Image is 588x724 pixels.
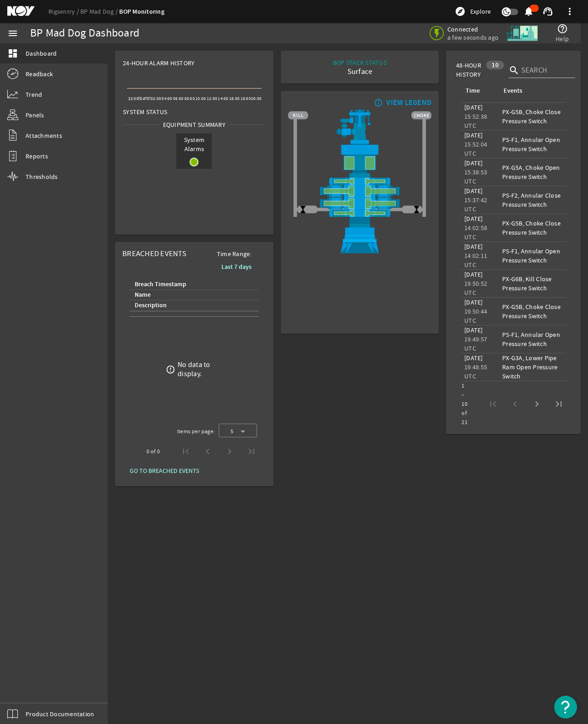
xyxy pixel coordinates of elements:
img: UpperAnnularOpen.png [288,144,432,178]
div: Breach Timestamp [133,279,252,289]
legacy-datetime-component: [DATE] [464,270,483,278]
button: GO TO BREACHED EVENTS [122,462,206,479]
img: TransparentStackSlice.png [291,163,299,177]
div: BP Mad Dog Dashboard [30,29,139,38]
text: 02:00 [151,96,161,101]
div: Surface [333,67,387,76]
input: Search [521,65,568,76]
div: Name [133,290,252,300]
span: Panels [26,110,44,120]
img: TransparentStackSlice.png [420,163,429,177]
mat-icon: dashboard [7,48,18,59]
div: Events [502,86,559,96]
div: Description [133,300,252,310]
i: search [509,65,520,76]
button: Explore [451,4,494,19]
legacy-datetime-component: 19:50:44 UTC [464,307,487,325]
div: VIEW LEGEND [386,98,431,107]
text: 04:00 [162,96,172,101]
button: Last page [548,393,570,415]
img: RiserAdapter.png [288,110,432,144]
div: PS-F1, Annular Open Pressure Switch [502,330,562,348]
div: PX-G6B, Kill Close Pressure Switch [502,274,562,293]
span: Equipment Summary [160,120,229,129]
span: GO TO BREACHED EVENTS [130,466,199,475]
span: Trend [26,90,42,99]
button: Next page [526,393,548,415]
text: 20:00 [251,96,262,101]
div: Time [466,86,480,96]
legacy-datetime-component: [DATE] [464,215,483,223]
mat-icon: info_outline [372,99,383,106]
button: Open Resource Center [554,696,577,719]
img: Skid.svg [505,16,539,50]
img: ValveClose.png [299,205,307,214]
text: 08:00 [184,96,195,101]
legacy-datetime-component: [DATE] [464,103,483,111]
mat-icon: menu [7,28,18,39]
legacy-datetime-component: 19:49:57 UTC [464,335,487,352]
mat-icon: notifications [523,6,534,17]
b: Last 7 days [221,262,252,271]
mat-icon: help_outline [557,23,568,34]
text: 14:00 [218,96,228,101]
mat-icon: explore [455,6,466,17]
img: ShearRamOpen.png [288,185,432,197]
legacy-datetime-component: [DATE] [464,326,483,334]
legacy-datetime-component: 19:48:55 UTC [464,363,487,380]
div: 10 [486,61,504,69]
text: [DATE] [138,96,151,101]
span: Connected [447,25,499,33]
img: PipeRamOpen.png [288,210,432,217]
div: PX-G5B, Choke Close Pressure Switch [502,302,562,320]
span: Attachments [26,131,62,140]
div: PS-F1, Annular Open Pressure Switch [502,247,562,265]
span: Thresholds [26,172,58,181]
mat-icon: error_outline [166,365,175,374]
div: 0 of 0 [147,447,160,456]
div: Name [135,290,151,300]
text: 12:00 [207,96,217,101]
legacy-datetime-component: 15:52:04 UTC [464,140,487,157]
div: PX-G3A, Lower Pipe Ram Open Pressure Switch [502,353,562,381]
legacy-datetime-component: 15:37:42 UTC [464,196,487,213]
legacy-datetime-component: [DATE] [464,159,483,167]
span: Explore [470,7,491,16]
span: a few seconds ago [447,33,499,42]
legacy-datetime-component: 15:52:38 UTC [464,112,487,130]
span: Reports [26,152,48,161]
legacy-datetime-component: 14:02:58 UTC [464,224,487,241]
text: 06:00 [173,96,184,101]
span: System Alarms [176,133,212,155]
div: PX-G5B, Choke Close Pressure Switch [502,107,562,126]
div: PS-F2, Annular Close Pressure Switch [502,191,562,209]
div: PX-G5A, Choke Open Pressure Switch [502,163,562,181]
img: PipeRamOpen.png [288,178,432,185]
legacy-datetime-component: [DATE] [464,131,483,139]
a: BP Mad Dog [80,7,119,16]
span: 24-Hour Alarm History [123,58,194,68]
div: PS-F1, Annular Open Pressure Switch [502,135,562,153]
span: Readback [26,69,53,79]
a: BOP Monitoring [119,7,164,16]
span: Time Range: [210,249,259,258]
legacy-datetime-component: 15:38:53 UTC [464,168,487,185]
span: System Status [123,107,167,116]
legacy-datetime-component: 14:02:11 UTC [464,252,487,269]
div: 1 – 10 of 21 [462,381,467,427]
text: 16:00 [229,96,240,101]
span: Dashboard [26,49,57,58]
div: PX-G5B, Choke Close Pressure Switch [502,219,562,237]
div: Time [464,86,491,96]
button: Last 7 days [214,258,259,275]
div: Description [135,300,167,310]
div: Items per page: [177,427,215,436]
a: Rigsentry [48,7,80,16]
text: 10:00 [195,96,206,101]
div: BOP STACK STATUS [333,58,387,67]
div: Breach Timestamp [135,279,186,289]
img: WellheadConnector.png [288,217,432,253]
div: Events [504,86,522,96]
span: Product Documentation [26,709,94,719]
legacy-datetime-component: [DATE] [464,354,483,362]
